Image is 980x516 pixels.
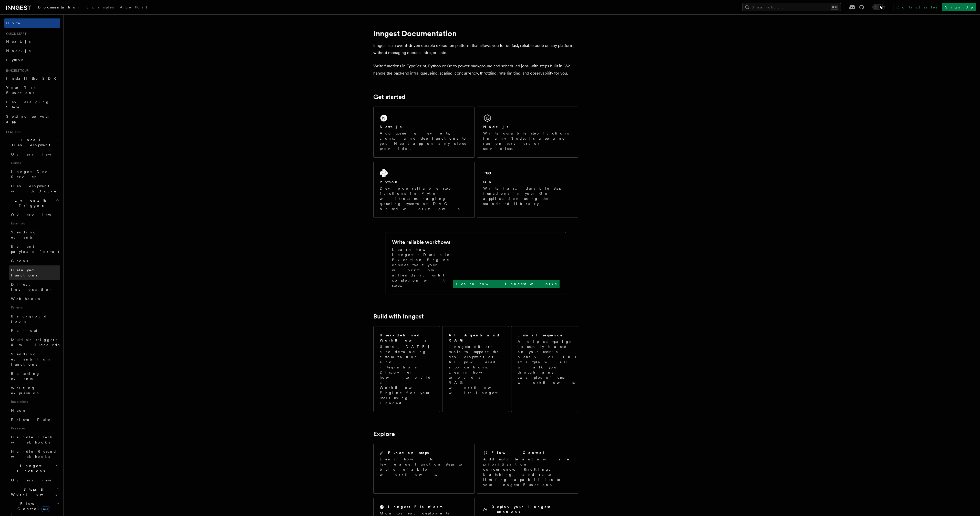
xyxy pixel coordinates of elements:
h2: Inngest Platform [388,504,442,509]
span: Node.js [6,49,30,53]
a: Flow ControlAdd multi-tenant aware prioritization, concurrency, throttling, batching, and rate li... [477,444,578,494]
span: Install the SDK [6,76,59,80]
h2: Next.js [380,124,402,129]
a: Documentation [35,2,83,14]
p: Learn how Inngest's Durable Execution Engine ensures that your workflow already run until complet... [392,247,453,288]
span: Batching events [11,371,40,381]
span: new [42,506,50,512]
span: Handle Resend webhooks [11,449,57,459]
a: Writing expression [9,383,60,398]
span: Prisma Pulse [11,418,51,422]
kbd: ⌘K [831,5,838,10]
span: Home [6,20,20,26]
span: Leveraging Steps [6,100,49,109]
span: Inngest Dev Server [11,170,55,179]
a: Neon [9,406,60,415]
h2: Function steps [388,450,429,455]
p: Write durable step functions in any Node.js app and run on servers or serverless. [483,131,572,151]
button: Flow Controlnew [9,499,60,513]
a: Node.jsWrite durable step functions in any Node.js app and run on servers or serverless. [477,107,578,158]
a: Multiple triggers & wildcards [9,335,60,349]
a: Function stepsLearn how to leverage Function steps to build reliable workflows. [373,444,475,494]
a: Overview [9,210,60,219]
a: Contact sales [893,3,940,11]
h2: AI Agents and RAG [449,333,503,343]
a: User-defined WorkflowsUsers [DATE] are demanding customization and integrations. Discover how to ... [373,326,440,412]
span: Overview [11,478,64,482]
span: Inngest tour [4,69,29,73]
p: Develop reliable step functions in Python without managing queueing systems or DAG based workflows. [380,186,468,211]
span: Steps & Workflows [9,487,57,497]
a: Prisma Pulse [9,415,60,424]
span: Inngest Functions [4,463,55,473]
a: Python [4,55,60,65]
button: Local Development [4,135,60,150]
p: Users [DATE] are demanding customization and integrations. Discover how to build a Workflow Engin... [380,344,434,406]
a: Sending events [9,228,60,242]
span: Overview [11,213,64,217]
a: Background jobs [9,312,60,326]
span: Sending events from functions [11,352,49,366]
p: A drip campaign is usually based on your user's behavior. This example will walk you through many... [518,339,578,385]
span: Integrations [9,398,60,406]
a: Sending events from functions [9,349,60,369]
h2: Email sequence [518,333,563,338]
a: Node.js [4,46,60,55]
span: Event payload format [11,244,59,254]
span: Flow Control [9,501,56,511]
a: Direct invocation [9,280,60,294]
span: Writing expression [11,386,40,395]
p: Add multi-tenant aware prioritization, concurrency, throttling, batching, and rate limiting capab... [483,457,572,487]
a: Setting up your app [4,112,60,126]
h1: Inngest Documentation [373,29,578,38]
a: Sign Up [942,3,976,11]
div: Events & Triggers [4,210,60,461]
a: Home [4,18,60,28]
p: Learn how to leverage Function steps to build reliable workflows. [380,457,468,477]
a: Install the SDK [4,74,60,83]
a: Next.js [4,37,60,46]
span: Development with Docker [11,184,59,193]
a: Development with Docker [9,181,60,196]
span: Next.js [6,39,30,44]
a: Build with Inngest [373,313,424,320]
h2: Python [380,179,399,184]
h2: Deploy your Inngest Functions [491,504,572,514]
span: Background jobs [11,314,47,323]
span: AgentKit [120,5,147,9]
a: GoWrite fast, durable step functions in your Go application using the standard library. [477,162,578,218]
a: Event payload format [9,242,60,256]
span: Features [4,130,21,134]
a: Handle Resend webhooks [9,447,60,461]
span: Local Development [4,137,56,148]
span: Delayed functions [11,268,37,277]
a: AgentKit [117,2,150,14]
span: Python [6,58,25,62]
span: Examples [86,5,114,9]
span: Events & Triggers [4,198,56,208]
a: Delayed functions [9,265,60,280]
a: Your first Functions [4,83,60,97]
span: Sending events [11,230,37,239]
a: Email sequenceA drip campaign is usually based on your user's behavior. This example will walk yo... [511,326,578,412]
a: Next.jsAdd queueing, events, crons, and step functions to your Next app on any cloud provider. [373,107,475,158]
span: Overview [11,152,64,156]
h2: Go [483,179,492,184]
a: Inngest Dev Server [9,167,60,181]
div: Local Development [4,150,60,196]
p: Learn how Inngest works [456,281,556,286]
a: Learn how Inngest works [453,280,560,288]
a: Handle Clerk webhooks [9,432,60,447]
button: Steps & Workflows [9,485,60,499]
a: Explore [373,430,395,438]
a: AI Agents and RAGInngest offers tools to support the development of AI-powered applications. Lear... [442,326,509,412]
button: Events & Triggers [4,196,60,210]
span: Handle Clerk webhooks [11,435,54,444]
span: Guides [9,159,60,167]
span: Multiple triggers & wildcards [11,338,59,347]
h2: User-defined Workflows [380,333,434,343]
a: Fan out [9,326,60,335]
span: Quick start [4,32,26,36]
a: Crons [9,256,60,265]
span: Neon [11,408,26,412]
